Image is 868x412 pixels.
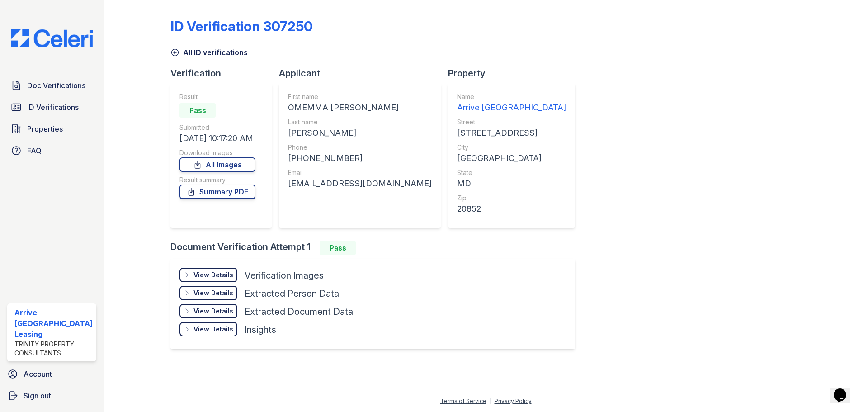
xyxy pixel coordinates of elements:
[440,398,486,404] a: Terms of Service
[7,98,96,116] a: ID Verifications
[245,323,276,336] div: Insights
[7,120,96,138] a: Properties
[448,67,582,80] div: Property
[457,127,566,139] div: [STREET_ADDRESS]
[288,168,432,177] div: Email
[170,18,313,34] div: ID Verification 307250
[179,157,255,172] a: All Images
[288,177,432,190] div: [EMAIL_ADDRESS][DOMAIN_NAME]
[457,194,566,203] div: Zip
[27,145,42,156] span: FAQ
[288,101,432,114] div: OMEMMA [PERSON_NAME]
[4,387,100,405] a: Sign out
[170,67,279,80] div: Verification
[4,29,100,47] img: CE_Logo_Blue-a8612792a0a2168367f1c8372b55b34899dd931a85d93a1a3d3e32e68fde9ad4.png
[245,269,324,282] div: Verification Images
[245,287,339,300] div: Extracted Person Data
[288,92,432,101] div: First name
[279,67,448,80] div: Applicant
[14,340,93,358] div: Trinity Property Consultants
[288,118,432,127] div: Last name
[193,307,233,316] div: View Details
[288,152,432,165] div: [PHONE_NUMBER]
[457,92,566,114] a: Name Arrive [GEOGRAPHIC_DATA]
[288,143,432,152] div: Phone
[457,118,566,127] div: Street
[179,123,255,132] div: Submitted
[457,143,566,152] div: City
[4,365,100,383] a: Account
[14,307,93,340] div: Arrive [GEOGRAPHIC_DATA] Leasing
[179,175,255,185] div: Result summary
[457,152,566,165] div: [GEOGRAPHIC_DATA]
[457,203,566,215] div: 20852
[193,325,233,334] div: View Details
[179,103,216,118] div: Pass
[27,80,85,91] span: Doc Verifications
[490,398,491,404] div: |
[170,47,248,58] a: All ID verifications
[179,148,255,157] div: Download Images
[830,376,859,403] iframe: chat widget
[170,241,582,255] div: Document Verification Attempt 1
[495,398,532,404] a: Privacy Policy
[193,289,233,298] div: View Details
[7,76,96,95] a: Doc Verifications
[27,102,79,113] span: ID Verifications
[24,390,51,401] span: Sign out
[457,168,566,177] div: State
[24,369,52,379] span: Account
[457,101,566,114] div: Arrive [GEOGRAPHIC_DATA]
[179,185,255,199] a: Summary PDF
[457,177,566,190] div: MD
[27,123,63,134] span: Properties
[7,142,96,160] a: FAQ
[288,127,432,139] div: [PERSON_NAME]
[193,270,233,279] div: View Details
[179,92,255,101] div: Result
[245,305,353,318] div: Extracted Document Data
[457,92,566,101] div: Name
[179,132,255,145] div: [DATE] 10:17:20 AM
[320,241,356,255] div: Pass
